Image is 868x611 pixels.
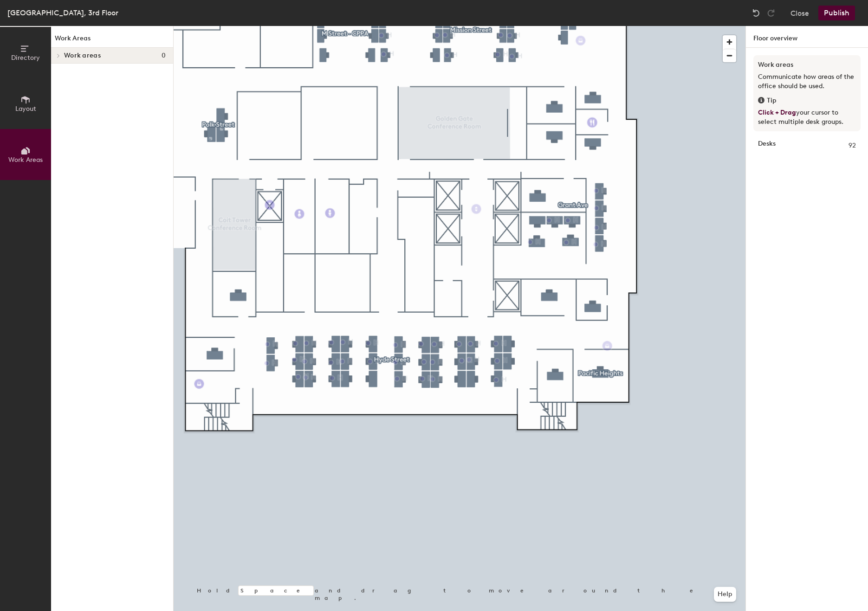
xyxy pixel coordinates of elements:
[818,6,855,20] button: Publish
[758,109,796,116] span: Click + Drag
[11,54,40,62] span: Directory
[746,26,868,48] h1: Floor overview
[758,60,856,70] h3: Work areas
[15,105,36,113] span: Layout
[162,52,166,59] span: 0
[51,33,173,48] h1: Work Areas
[7,7,118,19] div: [GEOGRAPHIC_DATA], 3rd Floor
[758,96,856,106] div: Tip
[714,587,736,602] button: Help
[758,141,776,151] strong: Desks
[790,6,809,20] button: Close
[8,156,43,164] span: Work Areas
[751,8,761,18] img: Undo
[758,108,856,127] p: your cursor to select multiple desk groups.
[849,141,856,151] span: 92
[766,8,776,18] img: Redo
[758,72,856,91] p: Communicate how areas of the office should be used.
[64,52,101,59] span: Work areas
